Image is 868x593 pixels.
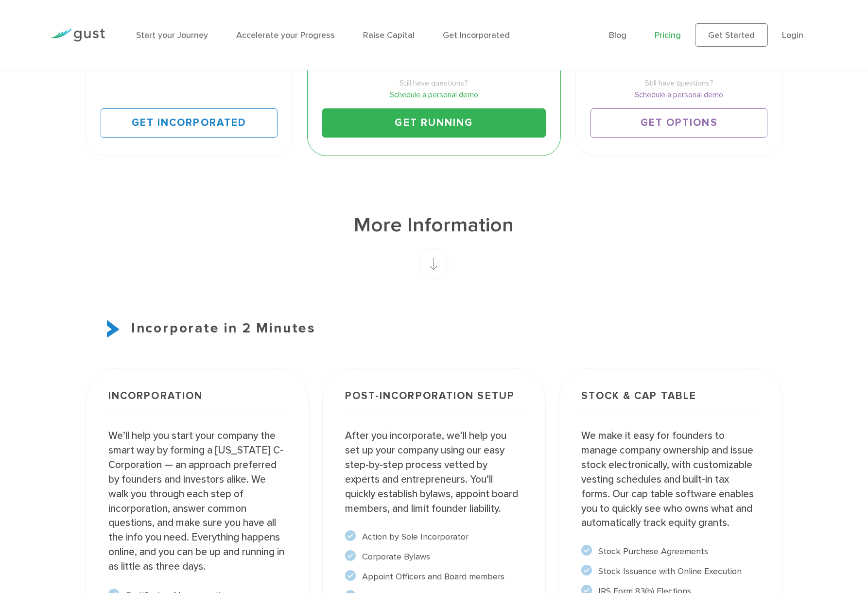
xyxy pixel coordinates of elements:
[443,30,510,40] a: Get Incorporated
[86,318,783,339] h3: Incorporate in 2 Minutes
[136,30,208,40] a: Start your Journey
[345,391,523,415] h3: Post-incorporation setup
[609,30,626,40] a: Blog
[581,391,760,415] h3: Stock & Cap Table
[345,570,523,583] li: Appoint Officers and Board members
[322,89,546,101] a: Schedule a personal demo
[590,89,767,101] a: Schedule a personal demo
[86,212,783,239] h1: More Information
[695,23,768,47] a: Get Started
[345,550,523,563] li: Corporate Bylaws
[322,108,546,138] a: Get Running
[107,320,120,338] img: Start Icon X2
[345,429,523,516] p: After you incorporate, we’ll help you set up your company using our easy step-by-step process vet...
[101,108,278,138] a: Get Incorporated
[51,29,105,42] img: Gust Logo
[782,30,803,40] a: Login
[322,77,546,89] span: Still have questions?
[345,530,523,543] li: Action by Sole Incorporator
[581,545,760,558] li: Stock Purchase Agreements
[590,77,767,89] span: Still have questions?
[108,391,287,415] h3: Incorporation
[581,565,760,578] li: Stock Issuance with Online Execution
[655,30,681,40] a: Pricing
[236,30,335,40] a: Accelerate your Progress
[108,429,287,574] p: We’ll help you start your company the smart way by forming a [US_STATE] C-Corporation — an approa...
[363,30,415,40] a: Raise Capital
[590,108,767,138] a: Get Options
[581,429,760,530] p: We make it easy for founders to manage company ownership and issue stock electronically, with cus...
